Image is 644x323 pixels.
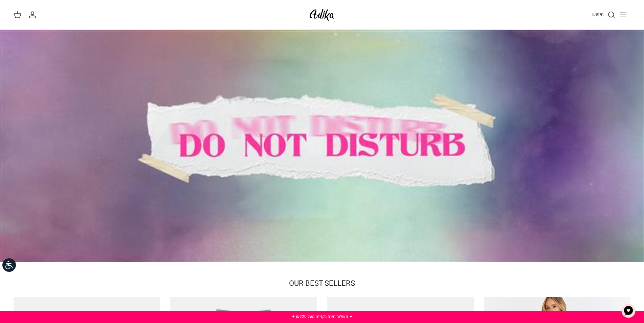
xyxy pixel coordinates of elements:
[616,7,630,22] button: Toggle menu
[592,11,616,19] a: חיפוש
[308,7,336,23] img: Adika IL
[292,314,353,320] a: ✦ משלוח חינם בקנייה מעל ₪220 ✦
[592,11,604,18] span: חיפוש
[28,11,39,19] a: החשבון שלי
[618,301,639,321] button: צ'אט
[289,278,355,289] a: OUR BEST SELLERS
